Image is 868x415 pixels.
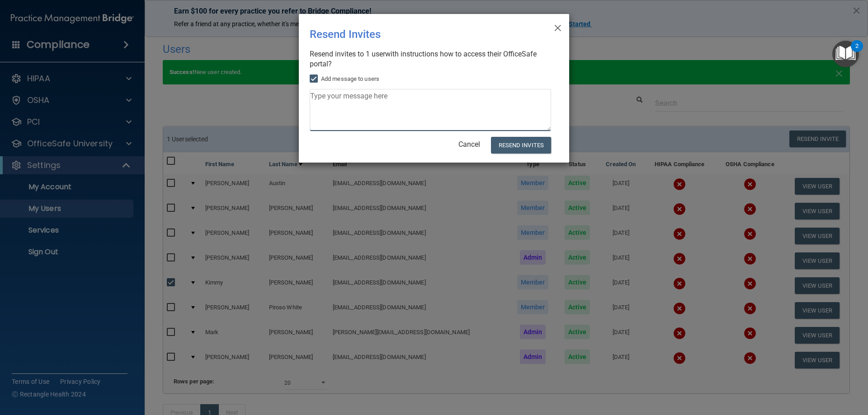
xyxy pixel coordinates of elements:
div: 2 [855,46,859,58]
input: Add message to users [310,75,320,83]
button: Resend Invites [491,137,551,154]
div: Resend invites to 1 user with instructions how to access their OfficeSafe portal? [310,49,551,69]
button: Open Resource Center, 2 new notifications [832,41,859,67]
div: Resend Invites [310,21,521,47]
label: Add message to users [310,74,379,84]
a: Cancel [458,140,480,149]
span: × [554,18,562,36]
